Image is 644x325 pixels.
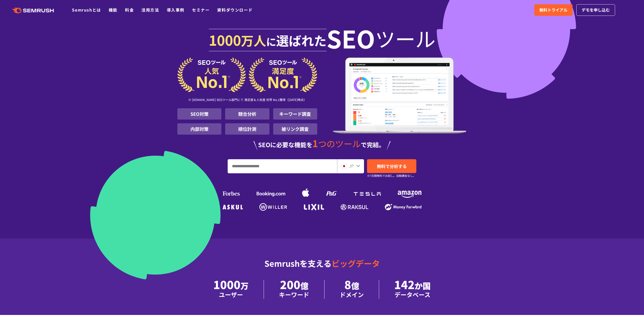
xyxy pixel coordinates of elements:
[266,34,276,49] span: に
[312,136,318,150] span: 1
[225,123,269,135] li: 順位計測
[177,139,467,150] div: SEOに必要な機能を
[209,30,241,50] span: 1000
[379,280,446,299] li: 142
[377,163,407,169] span: 無料で分析する
[367,173,416,178] small: ※7日間無料でお試し。自動課金なし。
[264,280,325,299] li: 200
[340,290,364,299] div: ドメイン
[167,7,184,13] a: 導入事例
[177,108,221,120] li: SEO対策
[279,290,309,299] div: キーワード
[375,28,435,48] span: ツール
[109,7,117,13] a: 機能
[141,7,159,13] a: 活用方法
[576,4,615,16] a: デモを申し込む
[177,92,317,108] div: ※ [DOMAIN_NAME] SEOツール部門にて 満足度＆人気度 世界 No.1獲得（[DATE]時点）
[367,159,416,173] a: 無料で分析する
[415,280,431,291] span: か国
[192,7,210,13] a: セミナー
[225,108,269,120] li: 競合分析
[325,280,379,299] li: 8
[276,31,327,49] span: 選ばれた
[217,7,253,13] a: 資料ダウンロード
[300,280,308,291] span: 億
[327,28,375,48] span: SEO
[361,140,385,149] span: で完結。
[177,123,221,135] li: 内部対策
[177,255,467,280] div: Semrushを支える
[534,4,573,16] a: 無料トライアル
[273,108,317,120] li: キーワード調査
[125,7,134,13] a: 料金
[539,7,568,13] span: 無料トライアル
[318,137,361,150] span: つのツール
[72,7,101,13] a: Semrushとは
[582,7,610,13] span: デモを申し込む
[332,257,380,269] span: ビッグデータ
[273,123,317,135] li: 被リンク調査
[394,290,431,299] div: データベース
[228,159,337,173] input: URL、キーワードを入力してください
[351,280,359,291] span: 億
[241,31,266,49] span: 万人
[349,163,354,169] span: JP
